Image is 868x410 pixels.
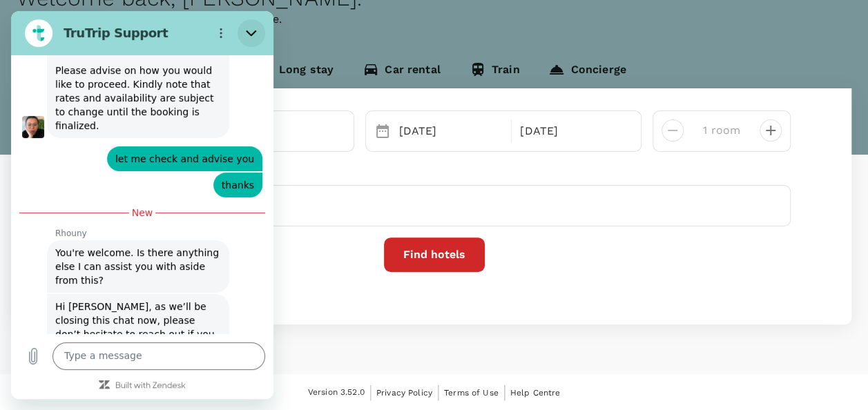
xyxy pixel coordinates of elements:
span: Version 3.52.0 [308,386,365,400]
a: Train [455,55,534,88]
p: Planning a business trip? Get started from here. [17,11,851,28]
a: Help Centre [510,385,561,400]
span: thanks [211,167,243,181]
iframe: Messaging window [11,11,273,399]
h2: TruTrip Support [52,14,191,30]
a: Car rental [348,55,455,88]
span: let me check and advise you [104,141,243,155]
div: Travellers [77,163,791,179]
button: Upload file [8,331,36,359]
span: Hi [PERSON_NAME], as we’ll be closing this chat now, please don’t hesitate to reach out if you ne... [44,289,210,344]
a: Terms of Use [444,385,499,400]
span: New [121,195,142,208]
span: Help Centre [510,388,561,398]
button: Options menu [196,8,224,36]
span: Terms of Use [444,388,499,398]
button: Find hotels [384,237,485,272]
button: Close [226,8,254,36]
span: Privacy Policy [376,388,432,398]
p: Rhouny [44,217,262,228]
div: [DATE] [394,117,509,145]
button: Open [344,130,347,133]
button: decrease [760,119,782,141]
a: Concierge [534,55,640,88]
div: [DATE] [514,117,630,145]
a: Long stay [242,55,348,88]
span: You're welcome. Is there anything else I can assist you with aside from this? [44,235,210,276]
a: Built with Zendesk: Visit the Zendesk website in a new tab [104,371,175,380]
a: Privacy Policy [376,385,432,400]
p: Your recent search [77,289,791,302]
input: Add rooms [695,119,749,141]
